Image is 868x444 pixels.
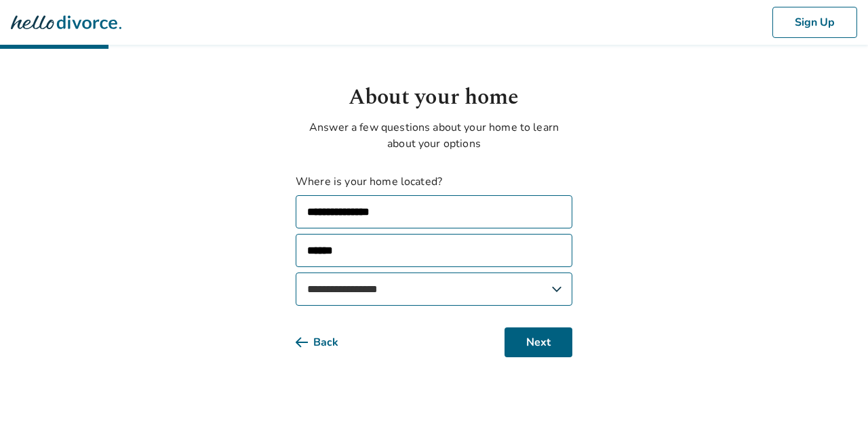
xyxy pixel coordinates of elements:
p: Answer a few questions about your home to learn about your options [296,119,572,152]
button: Next [505,327,572,357]
h1: About your home [296,81,572,114]
iframe: Chat Widget [800,379,868,444]
label: Where is your home located? [296,174,572,190]
button: Sign Up [772,7,857,38]
button: Back [296,327,360,357]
